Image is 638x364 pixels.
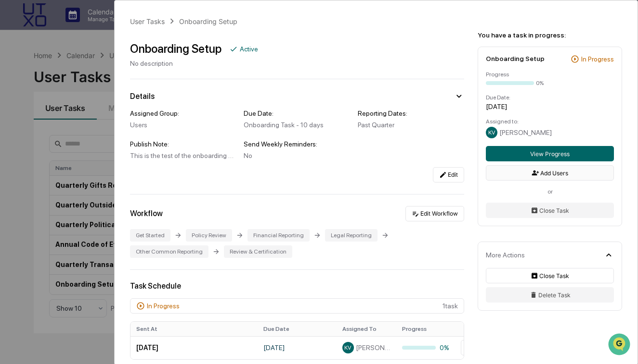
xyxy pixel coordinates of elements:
div: Details [130,92,155,101]
div: More Actions [486,251,525,259]
a: 🖐️Preclearance [6,117,66,134]
div: In Progress [147,302,180,310]
div: Workflow [130,209,163,218]
button: Add Users [486,165,614,181]
button: View Progress [486,146,614,161]
div: Onboarding Setup [130,42,221,56]
span: Pylon [96,163,117,170]
div: We're available if you need us! [33,83,122,91]
div: Get Started [130,229,170,242]
div: Due Date: [244,109,350,117]
div: Users [130,121,236,129]
div: [DATE] [486,103,614,110]
div: Review & Certification [224,245,292,258]
p: How can we help? [10,20,175,36]
button: Edit Workflow [405,206,464,221]
div: 0% [536,80,544,86]
div: 🗄️ [70,122,78,130]
th: Assigned To [337,322,396,336]
button: Delete Task [486,287,614,303]
button: Edit [433,167,464,182]
span: KV [344,344,352,351]
th: Progress [396,322,456,336]
div: Onboarding Task - 10 days [244,121,350,129]
div: Other Common Reporting [130,245,208,258]
div: User Tasks [130,17,165,25]
div: No description [130,60,258,67]
div: Start new chat [33,73,158,83]
td: [DATE] [130,336,258,359]
div: Send Weekly Reminders: [244,140,350,148]
span: [PERSON_NAME] [356,344,391,352]
span: Attestations [79,121,119,131]
img: 1746055101610-c473b297-6a78-478c-a979-82029cc54cd1 [10,73,27,91]
div: or [486,188,614,195]
th: Due Date [258,322,337,336]
div: Onboarding Setup [486,55,545,62]
div: You have a task in progress: [478,31,622,39]
button: View Progress [461,340,513,355]
div: Progress [486,71,614,78]
div: Onboarding Setup [179,17,237,25]
div: Financial Reporting [247,229,310,242]
span: KV [488,129,495,136]
a: 🔎Data Lookup [6,135,65,153]
a: 🗄️Attestations [66,117,123,134]
div: 🔎 [10,140,17,148]
button: Close Task [486,203,614,218]
td: [DATE] [258,336,337,359]
div: Past Quarter [358,121,464,129]
a: Powered byPylon [68,162,117,170]
div: Legal Reporting [325,229,378,242]
div: Assigned Group: [130,109,236,117]
div: 🖐️ [10,122,17,130]
div: Active [240,45,258,53]
div: Publish Note: [130,140,236,148]
button: Start new chat [164,76,175,88]
div: Reporting Dates: [358,109,464,117]
span: [PERSON_NAME] [499,129,552,136]
div: Assigned to: [486,118,614,125]
div: This is the test of the onboarding setup - please disregard. [130,152,236,159]
button: Close Task [486,268,614,283]
span: Preclearance [19,121,62,131]
div: In Progress [581,55,614,63]
span: Data Lookup [19,139,61,149]
div: 0% [402,344,450,352]
div: 1 task [130,298,465,314]
iframe: Open customer support [607,332,633,358]
th: Sent At [130,322,258,336]
div: No [244,152,350,159]
div: Due Date: [486,94,614,101]
div: Policy Review [186,229,232,242]
div: Task Schedule [130,281,465,291]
